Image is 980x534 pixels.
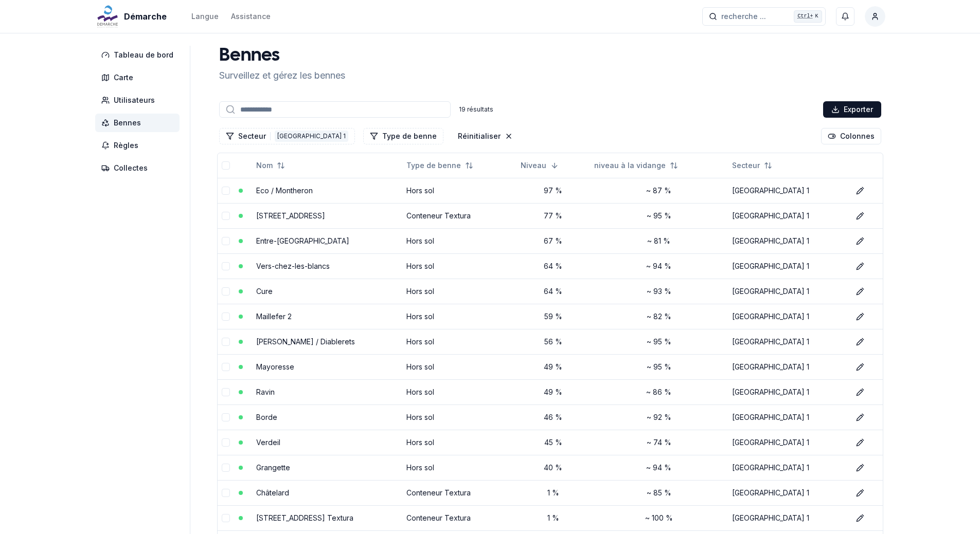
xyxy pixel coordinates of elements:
[95,91,184,109] a: Utilisateurs
[594,286,724,297] div: ~ 93 %
[726,157,778,174] button: Not sorted. Click to sort ascending.
[222,363,230,371] button: select-row
[191,11,219,22] div: Langue
[114,140,138,151] span: Règles
[256,262,330,270] a: Vers-chez-les-blancs
[594,513,724,523] div: ~ 100 %
[594,488,724,498] div: ~ 85 %
[521,261,586,271] div: 64 %
[191,10,219,23] button: Langue
[222,262,230,270] button: select-row
[594,437,724,448] div: ~ 74 %
[95,159,184,177] a: Collectes
[459,105,493,114] div: 19 résultats
[95,46,184,64] a: Tableau de bord
[219,68,345,83] p: Surveillez et gérez les bennes
[452,128,519,144] button: Réinitialiser les filtres
[406,160,461,171] span: Type de benne
[402,304,516,329] td: Hors sol
[728,404,848,430] td: [GEOGRAPHIC_DATA] 1
[231,10,271,23] a: Assistance
[521,362,586,372] div: 49 %
[732,160,760,171] span: Secteur
[728,505,848,530] td: [GEOGRAPHIC_DATA] 1
[594,160,666,171] span: niveau à la vidange
[256,211,325,220] a: [STREET_ADDRESS]
[588,157,684,174] button: Not sorted. Click to sort ascending.
[521,337,586,347] div: 56 %
[402,228,516,253] td: Hors sol
[594,186,724,196] div: ~ 87 %
[594,337,724,347] div: ~ 95 %
[256,438,280,447] a: Verdeil
[124,10,167,23] span: Démarche
[402,455,516,480] td: Hors sol
[222,287,230,296] button: select-row
[594,311,724,322] div: ~ 82 %
[256,186,313,195] a: Eco / Montheron
[823,101,881,118] button: Exporter
[256,160,273,171] span: Nom
[521,437,586,448] div: 45 %
[594,261,724,271] div: ~ 94 %
[250,157,291,174] button: Not sorted. Click to sort ascending.
[594,412,724,422] div: ~ 92 %
[222,237,230,245] button: select-row
[114,118,141,128] span: Bennes
[219,46,345,66] h1: Bennes
[114,72,133,83] span: Carte
[222,338,230,346] button: select-row
[728,329,848,354] td: [GEOGRAPHIC_DATA] 1
[222,388,230,396] button: select-row
[514,157,565,174] button: Sorted descending. Click to sort ascending.
[521,311,586,322] div: 59 %
[222,312,230,321] button: select-row
[222,161,230,170] button: select-all
[728,253,848,279] td: [GEOGRAPHIC_DATA] 1
[521,286,586,297] div: 64 %
[219,128,355,144] button: Filtrer les lignes
[256,362,294,371] a: Mayoresse
[728,379,848,404] td: [GEOGRAPHIC_DATA] 1
[728,203,848,228] td: [GEOGRAPHIC_DATA] 1
[114,163,148,173] span: Collectes
[594,387,724,397] div: ~ 86 %
[521,412,586,422] div: 46 %
[402,430,516,455] td: Hors sol
[402,253,516,279] td: Hors sol
[728,455,848,480] td: [GEOGRAPHIC_DATA] 1
[594,463,724,473] div: ~ 94 %
[728,354,848,379] td: [GEOGRAPHIC_DATA] 1
[222,438,230,447] button: select-row
[222,489,230,497] button: select-row
[256,236,349,245] a: Entre-[GEOGRAPHIC_DATA]
[521,160,546,171] span: Niveau
[222,514,230,522] button: select-row
[275,131,348,142] div: [GEOGRAPHIC_DATA] 1
[95,114,184,132] a: Bennes
[222,187,230,195] button: select-row
[256,463,290,472] a: Grangette
[402,203,516,228] td: Conteneur Textura
[256,337,355,346] a: [PERSON_NAME] / Diablerets
[728,178,848,203] td: [GEOGRAPHIC_DATA] 1
[521,488,586,498] div: 1 %
[728,279,848,304] td: [GEOGRAPHIC_DATA] 1
[256,413,277,421] a: Borde
[594,362,724,372] div: ~ 95 %
[521,513,586,523] div: 1 %
[256,513,353,522] a: [STREET_ADDRESS] Textura
[728,228,848,253] td: [GEOGRAPHIC_DATA] 1
[402,404,516,430] td: Hors sol
[521,463,586,473] div: 40 %
[402,505,516,530] td: Conteneur Textura
[702,7,826,26] button: recherche ...Ctrl+K
[256,287,273,296] a: Cure
[721,11,766,22] span: recherche ...
[402,178,516,203] td: Hors sol
[400,157,479,174] button: Not sorted. Click to sort ascending.
[95,4,120,29] img: Démarche Logo
[95,68,184,87] a: Carte
[222,464,230,472] button: select-row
